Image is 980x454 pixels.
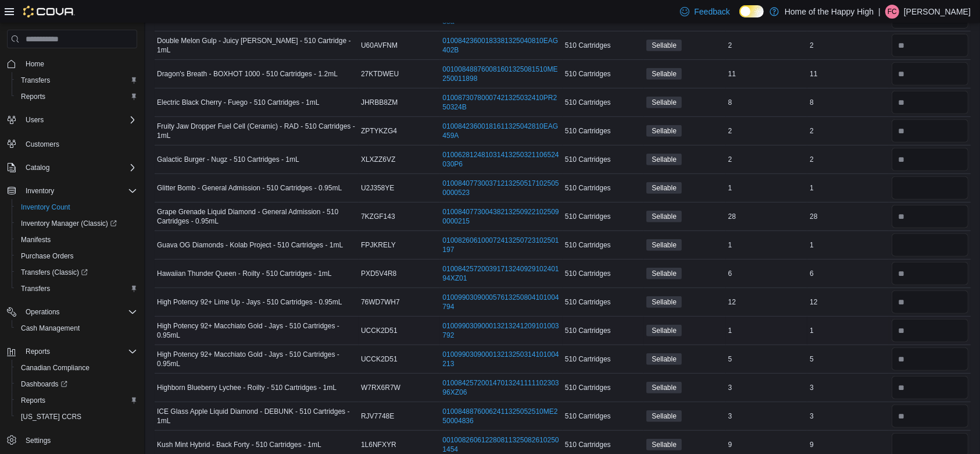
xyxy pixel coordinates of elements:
[652,411,677,421] span: Sellable
[2,432,142,449] button: Settings
[21,137,64,151] a: Customers
[21,161,137,175] span: Catalog
[646,40,682,51] span: Sellable
[726,210,807,224] div: 28
[878,5,881,19] p: |
[157,183,342,193] span: Glitter Bomb - General Admission - 510 Cartridges - 0.95mL
[807,438,889,452] div: 9
[646,125,682,137] span: Sellable
[26,140,59,149] span: Customers
[652,183,677,193] span: Sellable
[2,304,142,320] button: Operations
[361,98,398,107] span: JHRBB8ZM
[565,183,611,193] span: 510 Cartridges
[442,407,560,425] a: 01008488760062411325052510ME250004836
[565,297,611,307] span: 510 Cartridges
[2,55,142,72] button: Home
[652,97,677,108] span: Sellable
[807,38,889,52] div: 2
[12,320,142,336] button: Cash Management
[652,382,677,393] span: Sellable
[646,239,682,251] span: Sellable
[646,296,682,308] span: Sellable
[646,211,682,222] span: Sellable
[646,154,682,165] span: Sellable
[726,152,807,166] div: 2
[157,383,337,392] span: Highborn Blueberry Lychee - Roilty - 510 Cartridges - 1mL
[807,381,889,395] div: 3
[361,440,396,449] span: 1L6NFXYR
[16,90,137,104] span: Reports
[807,324,889,338] div: 1
[361,326,398,335] span: UCCK2D51
[12,360,142,376] button: Canadian Compliance
[16,249,137,263] span: Purchase Orders
[26,347,50,356] span: Reports
[565,98,611,107] span: 510 Cartridges
[21,161,54,175] button: Catalog
[21,379,67,389] span: Dashboards
[361,269,396,278] span: PXD5V4R8
[361,183,394,193] span: U2J358YE
[16,217,137,230] span: Inventory Manager (Classic)
[807,267,889,281] div: 6
[21,57,49,71] a: Home
[739,5,764,17] input: Dark Mode
[807,210,889,224] div: 28
[16,321,84,335] a: Cash Management
[442,350,560,368] a: 010099030900013213250314101004213
[565,126,611,136] span: 510 Cartridges
[652,69,677,79] span: Sellable
[807,352,889,366] div: 5
[361,383,400,392] span: W7RX6R7W
[21,219,117,228] span: Inventory Manager (Classic)
[21,412,81,421] span: [US_STATE] CCRS
[157,297,342,307] span: High Potency 92+ Lime Up - Jays - 510 Cartridges - 0.95mL
[442,264,560,283] a: 01008425720039171324092910240194XZ01
[16,90,50,104] a: Reports
[2,343,142,360] button: Reports
[157,240,343,250] span: Guava OG Diamonds - Kolab Project - 510 Cartridges - 1mL
[21,305,65,319] button: Operations
[12,72,142,88] button: Transfers
[16,73,55,87] a: Transfers
[16,265,137,279] span: Transfers (Classic)
[26,115,44,125] span: Users
[26,436,51,445] span: Settings
[16,377,137,391] span: Dashboards
[21,345,55,359] button: Reports
[888,5,897,19] span: FC
[646,182,682,194] span: Sellable
[21,433,137,448] span: Settings
[21,345,137,359] span: Reports
[16,321,137,335] span: Cash Management
[646,382,682,393] span: Sellable
[21,76,50,85] span: Transfers
[21,268,88,277] span: Transfers (Classic)
[652,126,677,136] span: Sellable
[726,67,807,81] div: 11
[16,73,137,87] span: Transfers
[361,240,396,250] span: FPJKRELY
[361,212,395,221] span: 7KZGF143
[361,297,400,307] span: 76WD7WH7
[21,184,59,198] button: Inventory
[652,439,677,450] span: Sellable
[726,438,807,452] div: 9
[652,268,677,279] span: Sellable
[726,95,807,109] div: 8
[807,295,889,309] div: 12
[21,136,137,151] span: Customers
[157,440,321,449] span: Kush Mint Hybrid - Back Forty - 510 Cartridges - 1mL
[12,232,142,248] button: Manifests
[16,410,86,424] a: [US_STATE] CCRS
[726,352,807,366] div: 5
[726,381,807,395] div: 3
[16,361,137,375] span: Canadian Compliance
[442,93,560,112] a: 01008730780007421325032410PR250324B
[565,412,611,421] span: 510 Cartridges
[442,435,560,454] a: 0010082606122808113250826102501454
[807,67,889,81] div: 11
[16,200,137,214] span: Inventory Count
